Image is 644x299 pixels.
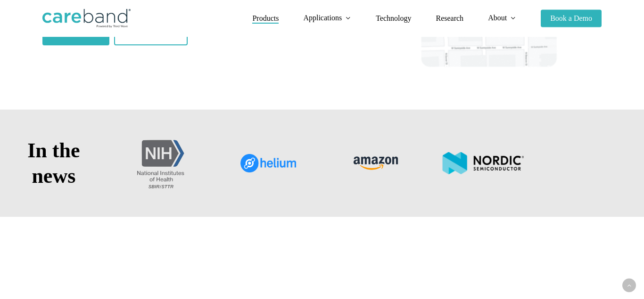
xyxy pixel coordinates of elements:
img: CareBand [42,9,131,28]
a: Back to top [622,279,636,292]
span: Technology [376,14,411,22]
span: Research [436,14,463,22]
span: Book a Demo [550,14,592,22]
a: Applications [303,14,351,22]
a: Research [436,15,463,22]
a: Technology [376,15,411,22]
a: Book a Demo [541,15,602,22]
span: Applications [303,14,342,22]
span: Products [252,14,279,22]
span: About [488,14,507,22]
a: Products [252,15,279,22]
a: About [488,14,516,22]
h2: In the news [13,138,94,189]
